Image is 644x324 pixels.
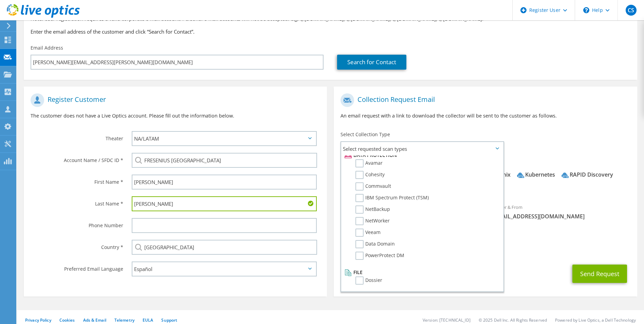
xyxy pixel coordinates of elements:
[341,131,390,138] label: Select Collection Type
[334,200,485,231] div: To
[555,317,636,323] li: Powered by Live Optics, a Dell Technology
[31,131,123,142] label: Theater
[355,182,391,191] label: Commvault
[31,153,123,164] label: Account Name / SFDC ID *
[31,218,123,229] label: Phone Number
[31,112,320,120] p: The customer does not have a Live Optics account. Please fill out the information below.
[341,112,630,120] p: An email request with a link to download the collector will be sent to the customer as follows.
[355,252,404,260] label: PowerProtect DM
[31,262,123,272] label: Preferred Email Language
[114,317,134,323] a: Telemetry
[343,268,499,276] li: File
[517,171,555,179] div: Kubernetes
[334,234,637,258] div: CC & Reply To
[31,240,123,251] label: Country *
[492,213,630,220] span: [EMAIL_ADDRESS][DOMAIN_NAME]
[355,276,382,285] label: Dossier
[562,171,613,179] div: RAPID Discovery
[341,93,627,107] h1: Collection Request Email
[355,205,390,214] label: NetBackup
[83,317,106,323] a: Ads & Email
[161,317,177,323] a: Support
[334,158,637,196] div: Requested Collections
[572,265,627,283] button: Send Request
[626,5,637,16] span: CS
[143,317,153,323] a: EULA
[31,175,123,185] label: First Name *
[355,217,390,225] label: NetWorker
[355,159,383,167] label: Avamar
[479,317,547,323] li: © 2025 Dell Inc. All Rights Reserved
[583,7,589,13] svg: \n
[355,229,381,237] label: Veeam
[31,44,63,51] label: Email Address
[485,200,637,223] div: Sender & From
[355,194,429,202] label: IBM Spectrum Protect (TSM)
[31,93,317,107] h1: Register Customer
[337,55,406,70] a: Search for Contact
[31,28,630,35] h3: Enter the email address of the customer and click “Search for Contact”.
[59,317,75,323] a: Cookies
[341,142,503,156] span: Select requested scan types
[423,317,471,323] li: Version: [TECHNICAL_ID]
[31,196,123,207] label: Last Name *
[25,317,51,323] a: Privacy Policy
[355,240,395,248] label: Data Domain
[355,171,385,179] label: Cohesity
